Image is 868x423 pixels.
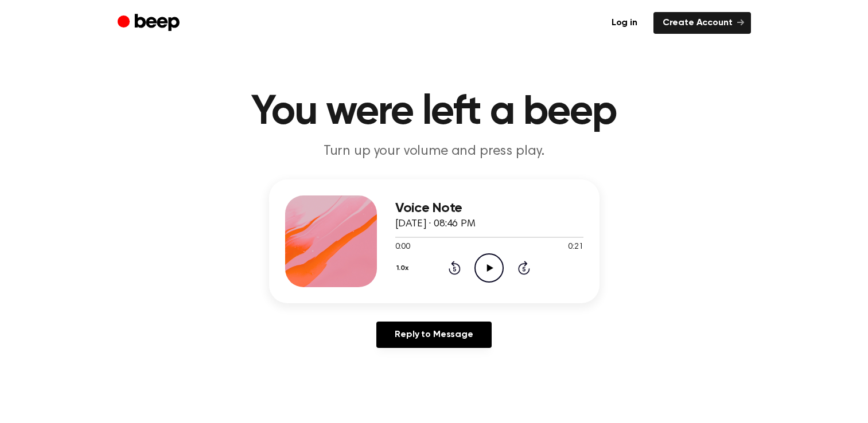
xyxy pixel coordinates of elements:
a: Beep [118,12,182,34]
a: Log in [602,12,647,34]
button: 1.0x [395,258,413,278]
a: Reply to Message [376,322,491,348]
p: Turn up your volume and press play. [214,142,655,161]
span: 0:00 [395,241,410,253]
h1: You were left a beep [141,92,728,133]
span: [DATE] · 08:46 PM [395,219,476,229]
h3: Voice Note [395,201,583,216]
a: Create Account [653,12,751,34]
span: 0:21 [568,241,583,253]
